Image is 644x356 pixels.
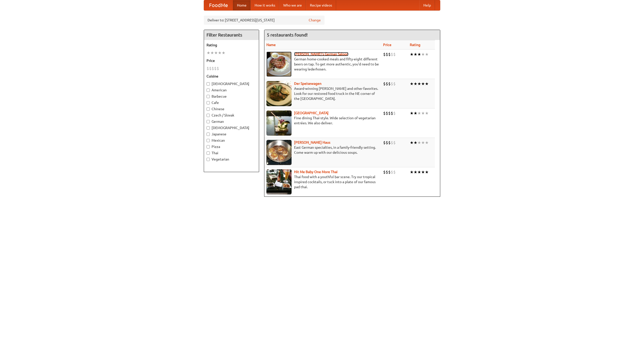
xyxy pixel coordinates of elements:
label: German [207,119,256,124]
li: $ [383,169,386,175]
a: Hit Me Baby One More Thai [294,170,338,174]
input: Thai [207,151,210,155]
label: [DEMOGRAPHIC_DATA] [207,125,256,130]
input: Chinese [207,107,210,111]
input: American [207,89,210,92]
li: ★ [421,169,425,175]
div: Deliver to: [STREET_ADDRESS][US_STATE] [204,16,325,25]
input: Pizza [207,145,210,148]
li: ★ [421,81,425,87]
li: $ [388,169,391,175]
li: $ [391,52,393,57]
li: $ [388,52,391,57]
li: $ [217,66,219,71]
label: Mexican [207,138,256,143]
a: How it works [251,0,279,10]
label: American [207,88,256,93]
input: Vegetarian [207,158,210,161]
li: $ [388,81,391,87]
p: Fine dining Thai-style. Wide selection of vegetarian entrées. We also deliver. [266,115,379,126]
li: $ [383,140,386,145]
label: Czech / Slovak [207,113,256,118]
li: ★ [414,140,417,145]
li: ★ [417,110,421,116]
img: kohlhaus.jpg [266,140,292,165]
h5: Price [207,58,256,63]
li: ★ [410,52,414,57]
li: ★ [421,52,425,57]
li: $ [388,140,391,145]
p: Award-winning [PERSON_NAME] and other favorites. Look for our restored food truck in the NE corne... [266,86,379,101]
li: $ [391,110,393,116]
img: esthers.jpg [266,52,292,77]
label: Cafe [207,100,256,105]
li: $ [391,140,393,145]
a: [PERSON_NAME] Haus [294,140,330,144]
label: Barbecue [207,94,256,99]
a: [PERSON_NAME]'s German Saloon [294,52,348,56]
li: $ [209,66,212,71]
li: $ [383,81,386,87]
li: ★ [417,52,421,57]
input: Czech / Slovak [207,114,210,117]
li: ★ [410,169,414,175]
li: $ [388,110,391,116]
ng-pluralize: 5 restaurants found! [267,32,308,37]
li: ★ [417,140,421,145]
a: Who we are [279,0,306,10]
li: $ [391,81,393,87]
a: Change [309,18,321,23]
li: ★ [425,140,429,145]
li: ★ [417,169,421,175]
li: ★ [421,140,425,145]
li: $ [383,52,386,57]
li: ★ [210,50,214,56]
li: ★ [214,50,218,56]
label: Japanese [207,132,256,137]
input: Mexican [207,139,210,142]
li: $ [383,110,386,116]
label: Vegetarian [207,157,256,162]
a: Help [419,0,435,10]
b: Der Speisewagen [294,82,321,86]
input: [DEMOGRAPHIC_DATA] [207,126,210,130]
li: $ [393,81,396,87]
li: ★ [414,52,417,57]
li: ★ [414,169,417,175]
label: Thai [207,150,256,155]
input: [DEMOGRAPHIC_DATA] [207,82,210,86]
a: Home [233,0,251,10]
li: $ [386,110,388,116]
p: German home-cooked meals and fifty-eight different beers on tap. To get more authentic, you'd nee... [266,57,379,72]
a: Recipe videos [306,0,336,10]
li: $ [393,110,396,116]
input: German [207,120,210,123]
a: Rating [410,43,420,47]
li: ★ [425,110,429,116]
li: $ [214,66,217,71]
li: ★ [414,81,417,87]
li: $ [391,169,393,175]
label: [DEMOGRAPHIC_DATA] [207,81,256,86]
h4: Filter Restaurants [204,30,259,40]
li: ★ [417,81,421,87]
a: Price [383,43,391,47]
li: $ [212,66,214,71]
li: ★ [410,110,414,116]
img: satay.jpg [266,110,292,136]
h5: Cuisine [207,74,256,79]
li: $ [393,140,396,145]
li: ★ [421,110,425,116]
img: speisewagen.jpg [266,81,292,106]
h5: Rating [207,43,256,48]
li: $ [386,81,388,87]
li: ★ [425,52,429,57]
input: Japanese [207,133,210,136]
a: [GEOGRAPHIC_DATA] [294,111,329,115]
li: $ [386,140,388,145]
li: ★ [222,50,225,56]
label: Pizza [207,144,256,149]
